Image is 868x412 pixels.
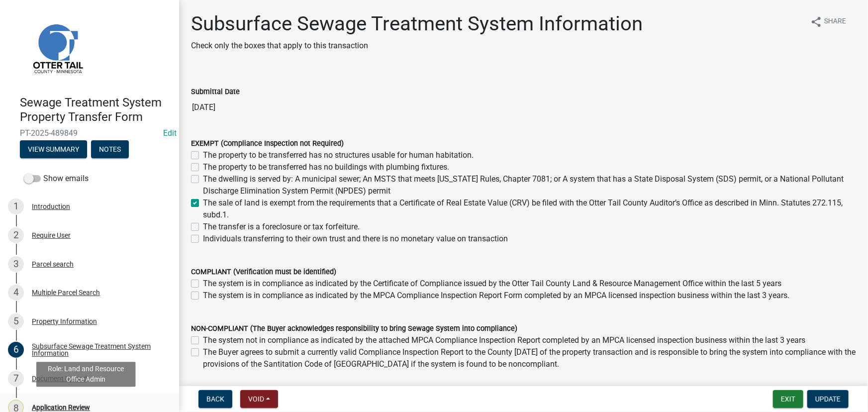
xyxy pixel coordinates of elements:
[32,343,163,357] div: Subsurface Sewage Treatment System Information
[91,146,129,154] wm-modal-confirm: Notes
[20,128,159,138] span: PT-2025-489849
[203,346,856,370] label: The Buyer agrees to submit a currently valid Compliance Inspection Report to the County [DATE] of...
[203,161,449,173] label: The property to be transferred has no buildings with plumbing fixtures.
[773,390,803,408] button: Exit
[32,261,74,268] div: Parcel search
[203,278,781,290] label: The system is in compliance as indicated by the Certificate of Compliance issued by the Otter Tai...
[163,128,177,138] wm-modal-confirm: Edit Application Number
[203,173,856,197] label: The dwelling is served by: A municipal sewer; An MSTS that meets [US_STATE] Rules, Chapter 7081; ...
[32,232,71,239] div: Require User
[191,269,336,276] label: COMPLIANT (Verification must be identified)
[802,12,854,31] button: shareShare
[32,318,97,325] div: Property Information
[8,371,24,387] div: 7
[203,290,789,302] label: The system is in compliance as indicated by the MPCA Compliance Inspection Report Form completed ...
[203,221,360,233] label: The transfer is a foreclosure or tax forfeiture.
[163,128,177,138] a: Edit
[240,390,278,408] button: Void
[20,146,87,154] wm-modal-confirm: Summary
[203,149,474,161] label: The property to be transferred has no structures usable for human habitation.
[191,89,240,96] label: Submittal Date
[8,285,24,301] div: 4
[248,395,264,403] span: Void
[191,40,643,52] p: Check only the boxes that apply to this transaction
[8,342,24,358] div: 6
[8,313,24,329] div: 5
[815,395,841,403] span: Update
[20,96,171,124] h4: Sewage Treatment System Property Transfer Form
[206,395,224,403] span: Back
[20,10,95,85] img: Otter Tail County, Minnesota
[203,233,508,245] label: Individuals transferring to their own trust and there is no monetary value on transaction
[32,289,100,296] div: Multiple Parcel Search
[8,227,24,243] div: 2
[32,203,70,210] div: Introduction
[8,256,24,272] div: 3
[191,325,517,332] label: NON-COMPLIANT (The Buyer acknowledges responsibility to bring Sewage System into compliance)
[807,390,849,408] button: Update
[810,16,822,28] i: share
[32,375,87,382] div: Document Upload
[20,140,87,158] button: View Summary
[36,362,136,387] div: Role: Land and Resource Office Admin
[191,12,643,36] h1: Subsurface Sewage Treatment System Information
[203,197,856,221] label: The sale of land is exempt from the requirements that a Certificate of Real Estate Value (CRV) be...
[91,140,129,158] button: Notes
[8,199,24,214] div: 1
[32,404,90,411] div: Application Review
[824,16,846,28] span: Share
[198,390,232,408] button: Back
[191,140,344,147] label: EXEMPT (Compliance Inspection not Required)
[203,334,805,346] label: The system not in compliance as indicated by the attached MPCA Compliance Inspection Report compl...
[24,173,89,185] label: Show emails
